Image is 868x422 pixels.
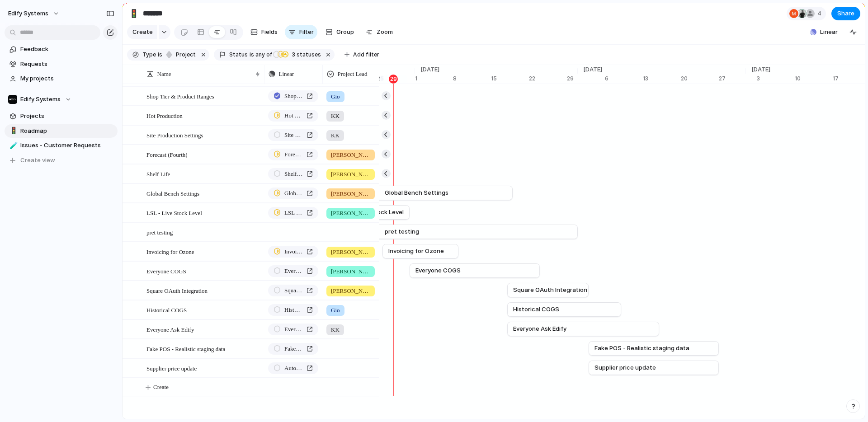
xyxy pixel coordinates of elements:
[284,267,303,276] span: Everyone COGS
[746,65,776,74] span: [DATE]
[795,75,833,83] div: 10
[284,150,303,159] span: Forecast (Fourth)
[146,363,197,373] span: Supplier price update
[146,110,183,121] span: Hot Production
[132,378,393,397] button: Create
[284,305,303,314] span: Historical COGS
[513,303,615,316] a: Historical COGS
[146,130,203,140] span: Site Production Settings
[385,227,419,236] span: pret testing
[513,283,583,297] a: Square OAuth Integration
[146,91,214,101] span: Shop Tier & Product Ranges
[268,149,318,160] a: Forecast (Fourth)
[5,154,118,167] button: Create view
[284,364,303,373] span: Auto-update default supplier pricing
[331,306,340,315] span: Gio
[331,248,370,257] span: [PERSON_NAME]
[289,51,297,58] span: 3
[415,65,445,74] span: [DATE]
[274,186,507,200] a: Global Bench Settings
[248,50,274,60] button: isany of
[146,207,202,218] span: LSL - Live Stock Level
[5,93,118,106] button: Edify Systems
[513,305,559,314] span: Historical COGS
[362,25,396,39] button: Zoom
[377,28,393,37] span: Zoom
[284,111,303,120] span: Hot Production
[20,156,55,165] span: Create view
[336,28,354,37] span: Group
[8,127,17,136] button: 🚦
[20,112,114,121] span: Projects
[5,72,118,85] a: My projects
[285,25,317,39] button: Filter
[146,246,194,257] span: Invoicing for Ozone
[388,247,444,256] span: Invoicing for Ozone
[280,225,572,239] a: pret testing
[268,285,318,296] a: Square OAuth Integration
[385,188,448,197] span: Global Bench Settings
[146,188,199,198] span: Global Bench Settings
[5,109,118,123] a: Projects
[331,209,370,218] span: [PERSON_NAME]
[837,9,854,18] span: Share
[8,141,17,150] button: 🧪
[129,7,139,19] div: 🚦
[331,267,370,276] span: [PERSON_NAME]
[594,363,656,372] span: Supplier price update
[643,75,681,83] div: 13
[331,325,340,334] span: KK
[20,95,61,104] span: Edify Systems
[247,25,281,39] button: Fields
[331,92,340,101] span: Gio
[284,247,303,256] span: Invoicing (Ozone Back to Normal)
[415,264,534,277] a: Everyone COGS
[273,50,323,60] button: 3 statuses
[268,343,318,355] a: Fake POS - Realistic staging data
[513,324,566,333] span: Everyone Ask Edify
[594,361,713,375] a: Supplier price update
[491,75,529,83] div: 15
[268,304,318,316] a: Historical COGS
[284,208,303,217] span: LSL - Live Stock Level
[289,51,321,59] span: statuses
[268,188,318,199] a: Global Bench Settings
[594,344,689,353] span: Fake POS - Realistic staging data
[254,51,272,59] span: any of
[331,131,340,140] span: KK
[321,25,359,39] button: Group
[132,28,153,37] span: Create
[331,189,370,198] span: [PERSON_NAME]
[153,383,169,392] span: Create
[284,344,303,353] span: Fake POS - Realistic staging data
[453,75,491,83] div: 8
[339,48,385,61] button: Add filter
[268,324,318,335] a: Everyone Ask Edify
[5,124,118,138] div: 🚦Roadmap
[284,92,303,101] span: Shop Tier & Product Ranges
[415,75,453,83] div: 1
[353,51,379,59] span: Add filter
[268,246,318,258] a: Invoicing (Ozone Back to Normal)
[299,28,314,37] span: Filter
[389,75,398,84] div: 29
[567,75,578,83] div: 29
[268,110,318,122] a: Hot Production
[817,9,824,18] span: 4
[261,28,278,37] span: Fields
[8,9,48,18] span: Edify Systems
[146,227,173,237] span: pret testing
[20,45,114,54] span: Feedback
[284,325,303,334] span: Everyone Ask Edify
[338,70,368,79] span: Project Lead
[5,139,118,152] a: 🧪Issues - Customer Requests
[513,286,587,295] span: Square OAuth Integration
[142,51,156,59] span: Type
[268,168,318,180] a: Shelf Life
[146,149,188,159] span: Forecast (Fourth)
[20,141,114,150] span: Issues - Customer Requests
[284,169,303,178] span: Shelf Life
[4,6,64,21] button: Edify Systems
[388,244,453,258] a: Invoicing for Ozone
